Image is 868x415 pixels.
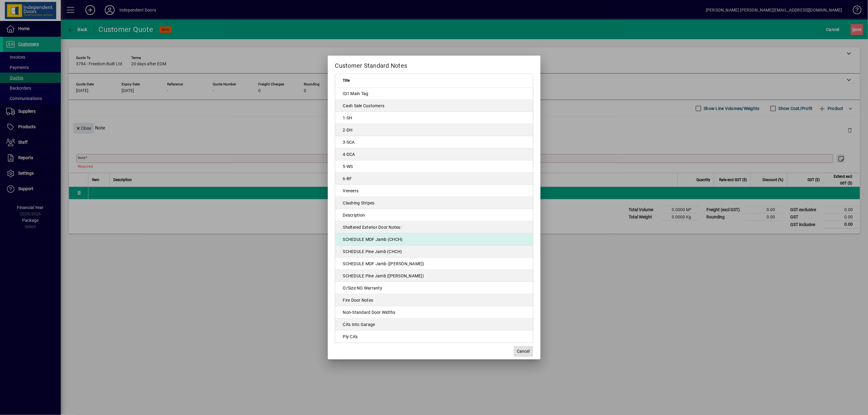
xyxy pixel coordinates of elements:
[517,348,530,355] span: Cancel
[335,245,533,258] td: SCHEDULE Pine Jamb (CHCH)
[335,343,533,355] td: Bifold Minimum Door Width
[335,221,533,233] td: Sheltered Exterior Door Notes:
[335,100,533,112] td: Cash Sale Customers
[335,209,533,221] td: Description
[335,294,533,306] td: Fire Door Notes
[335,306,533,318] td: Non-Standard Door Widths
[335,87,533,100] td: ID1 Main Tag
[514,346,533,357] button: Cancel
[335,173,533,185] td: 6-BF
[335,258,533,270] td: SCHEDULE MDF Jamb ([PERSON_NAME])
[335,185,533,197] td: Veneers
[335,318,533,331] td: CA's Into Garage
[335,233,533,245] td: SCHEDULE MDF Jamb (CHCH)
[343,77,350,84] span: Title
[335,112,533,124] td: 1-SH
[335,136,533,148] td: 3-SCA
[335,197,533,209] td: Clashing Stripes
[328,56,540,73] h2: Customer Standard Notes
[335,270,533,282] td: SCHEDULE Pine Jamb ([PERSON_NAME])
[335,282,533,294] td: O/Size NO Warranty
[335,331,533,343] td: Ply CA's
[335,160,533,173] td: 5-WS
[335,124,533,136] td: 2-DH
[335,148,533,160] td: 4-DCA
